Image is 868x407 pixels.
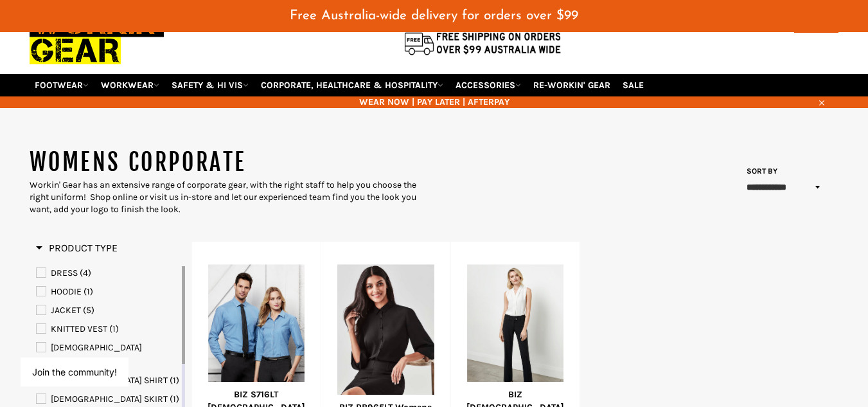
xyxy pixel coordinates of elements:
[51,305,81,316] span: JACKET
[30,147,434,179] h1: WOMENS CORPORATE
[36,242,118,255] h3: Product Type
[36,392,179,406] a: LADIES SKIRT
[528,74,616,96] a: RE-WORKIN' GEAR
[83,305,94,316] span: (5)
[36,285,179,299] a: HOODIE
[51,393,168,404] span: [DEMOGRAPHIC_DATA] SKIRT
[36,322,179,336] a: KNITTED VEST
[96,74,164,96] a: WORKWEAR
[51,323,107,334] span: KNITTED VEST
[95,356,107,367] span: (2)
[51,375,168,386] span: [DEMOGRAPHIC_DATA] SHIRT
[290,9,578,23] span: Free Australia-wide delivery for orders over $99
[109,323,119,334] span: (1)
[402,30,563,57] img: Flat $9.95 shipping Australia wide
[36,266,179,280] a: DRESS
[30,74,94,96] a: FOOTWEAR
[51,286,82,297] span: HOODIE
[743,166,778,177] label: Sort by
[84,286,93,297] span: (1)
[30,179,434,216] div: Workin' Gear has an extensive range of corporate gear, with the right staff to help you choose th...
[256,74,448,96] a: CORPORATE, HEALTHCARE & HOSPITALITY
[51,342,142,367] span: [DEMOGRAPHIC_DATA] CARDIGAN
[170,393,179,404] span: (1)
[166,74,254,96] a: SAFETY & HI VIS
[32,366,117,377] button: Join the community!
[450,74,526,96] a: ACCESSORIES
[36,341,179,369] a: LADIES CARDIGAN
[30,1,164,73] img: Workin Gear leaders in Workwear, Safety Boots, PPE, Uniforms. Australia's No.1 in Workwear
[36,303,179,318] a: JACKET
[170,375,179,386] span: (1)
[80,267,91,278] span: (4)
[51,267,78,278] span: DRESS
[617,74,649,96] a: SALE
[30,96,839,108] span: WEAR NOW | PAY LATER | AFTERPAY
